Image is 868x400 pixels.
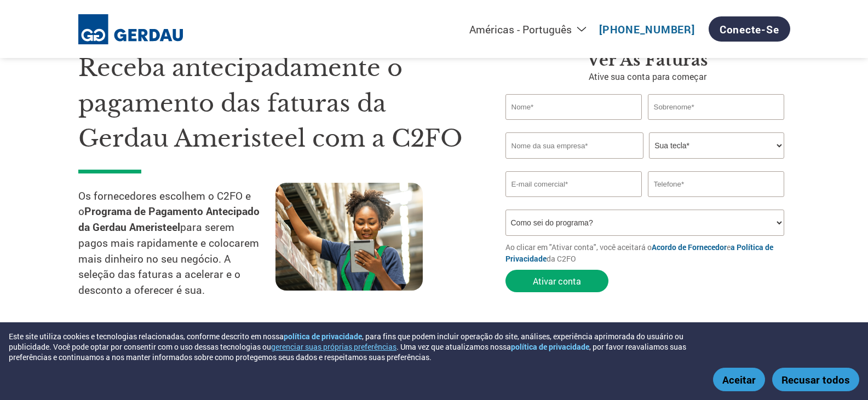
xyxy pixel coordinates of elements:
[649,132,784,159] select: Título/Função
[587,50,708,70] font: Ver as faturas
[284,331,362,341] a: política de privacidade
[727,242,731,252] font: e
[648,121,767,128] font: Sobrenome inválido ou sobrenome muito longo
[275,183,423,291] img: trabalhador da cadeia de suprimentos
[505,94,642,120] input: Nome*
[652,242,727,252] a: Acordo de Fornecedor
[505,242,652,252] font: Ao clicar em "Ativar conta", você aceitará o
[271,341,396,352] button: gerenciar suas próprias preferências
[533,275,581,287] font: Ativar conta
[648,198,714,205] font: Número de telefone Inavlid
[505,198,574,205] font: Endereço de e-mail inválido
[9,331,284,341] font: Este site utiliza cookies e tecnologias relacionadas, conforme descrito em nossa
[78,14,184,44] img: Gerdau Ameristeel
[396,341,511,352] font: . Uma vez que atualizamos nossa
[781,373,850,386] font: Recusar todos
[9,341,686,362] font: , por favor reavaliamos suas preferências e continuamos a nos manter informados sobre como proteg...
[709,16,790,42] a: Conecte-se
[720,22,779,36] font: Conecte-se
[505,171,642,197] input: Formato de e-mail inválido
[547,253,576,264] font: da C2FO
[78,220,259,297] font: para serem pagos mais rapidamente e colocarem mais dinheiro no seu negócio. A seleção das faturas...
[589,71,706,82] font: Ative sua conta para começar
[772,368,859,391] button: Recusar todos
[505,121,597,128] font: Nome inválido ou nome muito longo
[511,341,589,352] a: política de privacidade
[78,189,251,218] font: Os fornecedores escolhem o C2FO e o
[599,22,695,36] a: [PHONE_NUMBER]
[722,373,756,386] font: Aceitar
[9,331,683,352] font: , para fins que podem incluir operação do site, análises, experiência aprimorada do usuário ou pu...
[78,53,463,153] font: Receba antecipadamente o pagamento das faturas da Gerdau Ameristeel com a C2FO
[505,270,608,292] button: Ativar conta
[648,171,785,197] input: Telefone*
[505,160,657,167] font: Nome da empresa inválido ou nome da empresa muito longo
[648,94,785,120] input: Sobrenome*
[713,368,765,391] button: Aceitar
[505,132,643,159] input: Nome da sua empresa*
[78,204,260,234] font: Programa de Pagamento Antecipado da Gerdau Ameristeel
[505,242,773,264] a: a Política de Privacidade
